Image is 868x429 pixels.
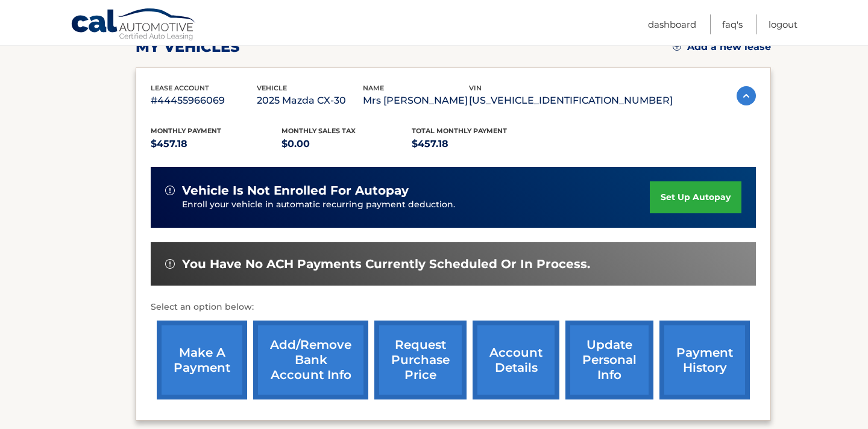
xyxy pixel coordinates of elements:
img: alert-white.svg [165,186,175,195]
p: #44455966069 [151,92,257,109]
img: add.svg [673,42,681,51]
p: Mrs [PERSON_NAME] [363,92,469,109]
a: account details [473,321,559,399]
img: accordion-active.svg [737,86,756,105]
a: Add a new lease [673,41,771,53]
p: $457.18 [151,136,281,152]
span: lease account [151,84,209,92]
h2: my vehicles [136,38,240,56]
a: set up autopay [650,181,741,213]
p: [US_VEHICLE_IDENTIFICATION_NUMBER] [469,92,673,109]
a: payment history [659,321,750,399]
a: request purchase price [374,321,467,399]
a: update personal info [565,321,653,399]
img: alert-white.svg [165,259,175,269]
span: vehicle [257,84,287,92]
span: You have no ACH payments currently scheduled or in process. [182,257,590,272]
p: $0.00 [281,136,412,152]
a: Cal Automotive [71,8,197,43]
a: Add/Remove bank account info [253,321,368,399]
span: Monthly Payment [151,127,221,135]
p: Enroll your vehicle in automatic recurring payment deduction. [182,198,650,211]
a: Logout [769,14,797,34]
span: name [363,84,384,92]
p: Select an option below: [151,300,756,315]
a: Dashboard [648,14,696,34]
span: vin [469,84,482,92]
span: Monthly sales Tax [281,127,356,135]
p: $457.18 [412,136,542,152]
span: vehicle is not enrolled for autopay [182,183,409,198]
p: 2025 Mazda CX-30 [257,92,363,109]
a: make a payment [157,321,247,399]
span: Total Monthly Payment [412,127,507,135]
a: FAQ's [722,14,743,34]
